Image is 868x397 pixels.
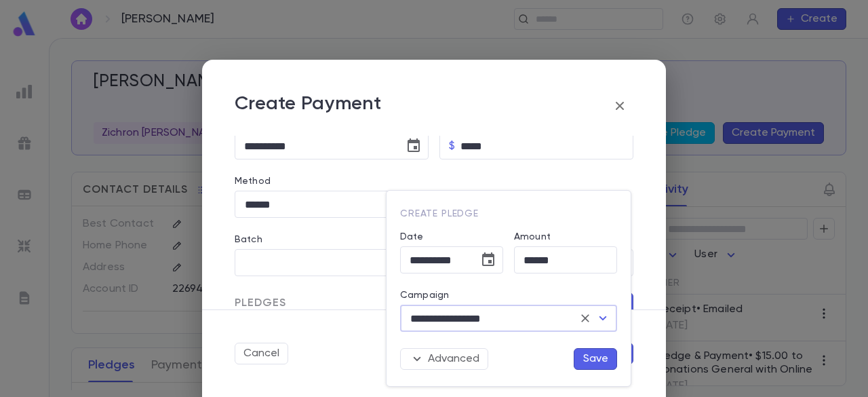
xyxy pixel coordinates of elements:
button: Open [593,309,612,328]
label: Amount [514,231,551,242]
button: Save [574,348,617,370]
button: Advanced [400,348,488,370]
button: Clear [576,309,595,328]
button: Choose date, selected date is Aug 22, 2025 [475,246,502,273]
label: Date [400,231,503,242]
span: Create Pledge [400,209,479,219]
label: Campaign [400,290,449,301]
